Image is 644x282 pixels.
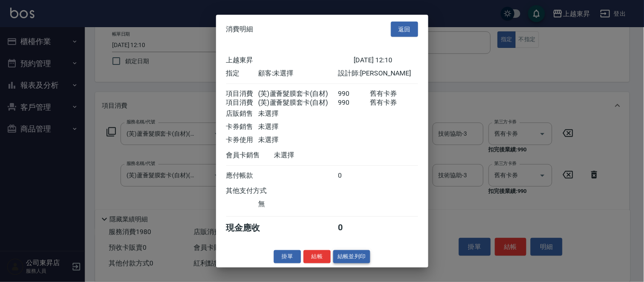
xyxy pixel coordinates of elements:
[338,89,370,98] div: 990
[258,200,338,209] div: 無
[333,250,370,263] button: 結帳並列印
[338,69,418,78] div: 設計師: [PERSON_NAME]
[338,222,370,234] div: 0
[258,109,338,118] div: 未選擇
[226,151,274,160] div: 會員卡銷售
[258,123,338,131] div: 未選擇
[370,98,418,107] div: 舊有卡券
[226,187,290,195] div: 其他支付方式
[274,151,354,160] div: 未選擇
[226,109,258,118] div: 店販銷售
[258,98,338,107] div: (芙)蘆薈髮膜套卡(自材)
[226,69,258,78] div: 指定
[304,250,331,263] button: 結帳
[391,21,418,37] button: 返回
[354,56,418,65] div: [DATE] 12:10
[370,89,418,98] div: 舊有卡券
[338,171,370,180] div: 0
[338,98,370,107] div: 990
[226,98,258,107] div: 項目消費
[226,171,258,180] div: 應付帳款
[258,136,338,145] div: 未選擇
[226,136,258,145] div: 卡券使用
[226,89,258,98] div: 項目消費
[226,123,258,131] div: 卡券銷售
[258,69,338,78] div: 顧客: 未選擇
[258,89,338,98] div: (芙)蘆薈髮膜套卡(自材)
[226,56,354,65] div: 上越東昇
[226,25,253,34] span: 消費明細
[274,250,301,263] button: 掛單
[226,222,274,234] div: 現金應收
